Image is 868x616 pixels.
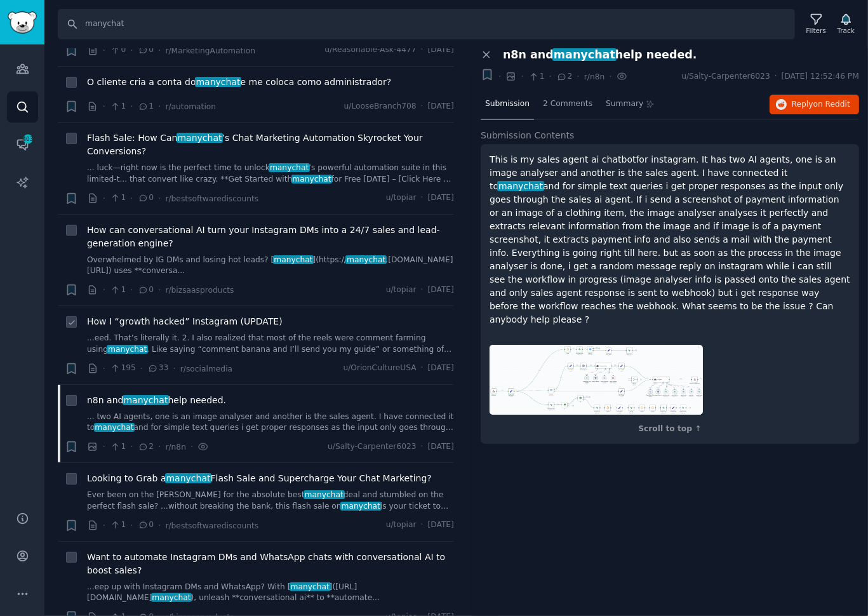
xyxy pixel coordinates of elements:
[110,192,126,204] span: 1
[173,362,175,375] span: ·
[103,44,105,57] span: ·
[177,133,224,143] span: manychat
[158,100,161,113] span: ·
[490,424,850,435] div: Scroll to top ↑
[103,283,105,297] span: ·
[158,283,161,297] span: ·
[481,129,575,142] span: Submission Contents
[103,519,105,532] span: ·
[138,101,154,112] span: 1
[421,519,424,531] span: ·
[813,100,850,109] span: on Reddit
[87,412,454,434] a: ... two AI agents, one is an image analyser and another is the sales agent. I have connected it t...
[138,519,154,531] span: 0
[428,285,454,296] span: [DATE]
[584,72,605,81] span: r/n8n
[190,440,193,453] span: ·
[110,101,126,112] span: 1
[7,129,38,160] a: 403
[386,285,417,296] span: u/topiar
[110,441,126,453] span: 1
[87,315,283,328] a: How I “growth hacked” Instagram (UPDATE)
[8,11,37,34] img: GummySearch logo
[87,551,454,577] a: Want to automate Instagram DMs and WhatsApp chats with conversational AI to boost sales?
[386,192,417,204] span: u/topiar
[158,440,161,453] span: ·
[770,95,859,115] a: Replyon Reddit
[87,582,454,604] a: ...eep up with Instagram DMs and WhatsApp? With [manychat]([URL][DOMAIN_NAME]manychat), unleash *...
[428,363,454,374] span: [DATE]
[606,98,643,110] span: Summary
[107,345,148,354] span: manychat
[165,194,258,203] span: r/bestsoftwarediscounts
[344,101,417,112] span: u/LooseBranch708
[343,363,416,374] span: u/OrionCultureUSA
[792,99,850,110] span: Reply
[340,502,382,511] span: manychat
[138,285,154,296] span: 0
[681,71,770,83] span: u/Salty-Carpenter6023
[556,71,572,83] span: 2
[165,443,186,452] span: r/n8n
[147,363,168,374] span: 33
[421,44,424,56] span: ·
[421,285,424,296] span: ·
[110,363,136,374] span: 195
[552,48,616,61] span: manychat
[87,333,454,355] a: ...eed. That’s literally it. 2. I also realized that most of the reels were comment farming using...
[428,44,454,56] span: [DATE]
[130,283,133,297] span: ·
[158,519,161,532] span: ·
[543,98,592,110] span: 2 Comments
[428,519,454,531] span: [DATE]
[328,441,417,453] span: u/Salty-Carpenter6023
[130,519,133,532] span: ·
[140,362,143,375] span: ·
[110,44,126,56] span: 0
[833,11,859,37] button: Track
[87,472,432,485] a: Looking to Grab amanychatFlash Sale and Supercharge Your Chat Marketing?
[130,44,133,57] span: ·
[304,490,345,499] span: manychat
[110,285,126,296] span: 1
[87,131,454,158] span: Flash Sale: How Can ’s Chat Marketing Automation Skyrocket Your Conversions?
[324,44,416,56] span: u/Reasonable-Ask-4477
[273,255,314,264] span: manychat
[158,192,161,205] span: ·
[498,70,501,83] span: ·
[490,153,850,326] p: This is my sales agent ai chatbotfor instagram. It has two AI agents, one is an image analyser an...
[577,70,579,83] span: ·
[130,100,133,113] span: ·
[421,363,424,374] span: ·
[138,441,154,453] span: 2
[421,101,424,112] span: ·
[103,100,105,113] span: ·
[130,192,133,205] span: ·
[87,472,432,485] span: Looking to Grab a Flash Sale and Supercharge Your Chat Marketing?
[87,76,391,89] a: O cliente cria a conta domanychate me coloca como administrador?
[58,9,795,39] input: Search Keyword
[87,224,454,250] a: How can conversational AI turn your Instagram DMs into a 24/7 sales and lead-generation engine?
[103,362,105,375] span: ·
[290,582,331,591] span: manychat
[130,440,133,453] span: ·
[87,394,226,407] a: n8n andmanychathelp needed.
[87,394,226,407] span: n8n and help needed.
[87,490,454,512] a: Ever been on the [PERSON_NAME] for the absolute bestmanychatdeal and stumbled on the perfect flas...
[110,519,126,531] span: 1
[503,48,697,62] span: n8n and help needed.
[103,440,105,453] span: ·
[94,423,135,432] span: manychat
[138,44,154,56] span: 0
[123,395,170,405] span: manychat
[497,181,544,191] span: manychat
[22,135,34,144] span: 403
[103,192,105,205] span: ·
[386,519,417,531] span: u/topiar
[528,71,544,83] span: 1
[485,98,530,110] span: Submission
[428,101,454,112] span: [DATE]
